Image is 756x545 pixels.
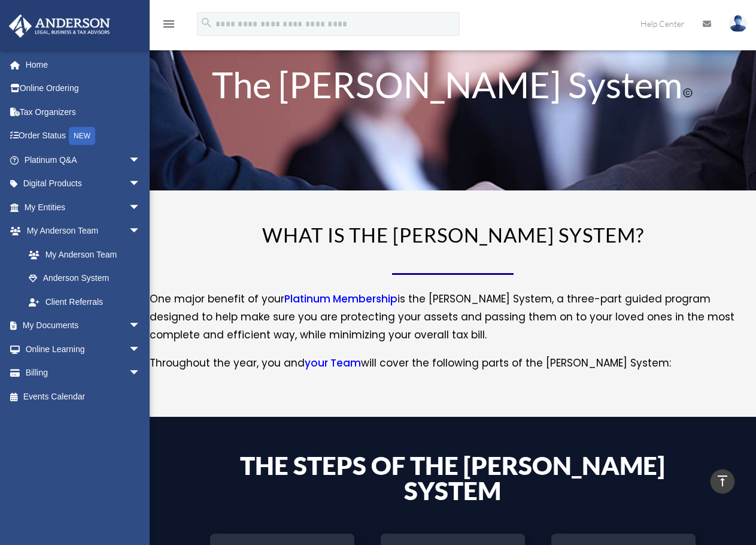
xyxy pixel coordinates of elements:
span: arrow_drop_down [129,337,153,362]
a: Events Calendar [8,384,159,408]
i: vertical_align_top [715,474,730,488]
a: Digital Productsarrow_drop_down [8,172,159,196]
a: Anderson System [17,267,153,290]
a: Tax Organizers [8,100,159,124]
a: Order StatusNEW [8,124,159,149]
i: search [200,16,213,29]
span: arrow_drop_down [129,219,153,244]
i: menu [162,17,176,31]
a: My Anderson Teamarrow_drop_down [8,219,159,243]
img: Anderson Advisors Platinum Portal [5,14,114,38]
a: your Team [305,356,361,376]
span: arrow_drop_down [129,361,153,386]
span: WHAT IS THE [PERSON_NAME] SYSTEM? [262,223,644,247]
a: Home [8,53,159,77]
a: Online Ordering [8,77,159,101]
a: vertical_align_top [710,469,735,494]
a: Platinum Membership [284,292,397,312]
p: Throughout the year, you and will cover the following parts of the [PERSON_NAME] System: [150,355,756,373]
h4: The Steps of the [PERSON_NAME] System [210,453,695,509]
span: arrow_drop_down [129,314,153,338]
h1: The [PERSON_NAME] System [210,66,695,144]
a: Online Learningarrow_drop_down [8,337,159,361]
span: arrow_drop_down [129,172,153,196]
a: Billingarrow_drop_down [8,361,159,385]
a: My Entitiesarrow_drop_down [8,195,159,219]
a: menu [162,21,176,31]
span: arrow_drop_down [129,195,153,220]
a: Platinum Q&Aarrow_drop_down [8,148,159,172]
a: My Anderson Team [17,243,159,267]
a: Client Referrals [17,290,159,314]
span: arrow_drop_down [129,148,153,172]
img: User Pic [729,15,747,32]
a: My Documentsarrow_drop_down [8,314,159,338]
div: NEW [69,127,95,145]
p: One major benefit of your is the [PERSON_NAME] System, a three-part guided program designed to he... [150,290,756,354]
